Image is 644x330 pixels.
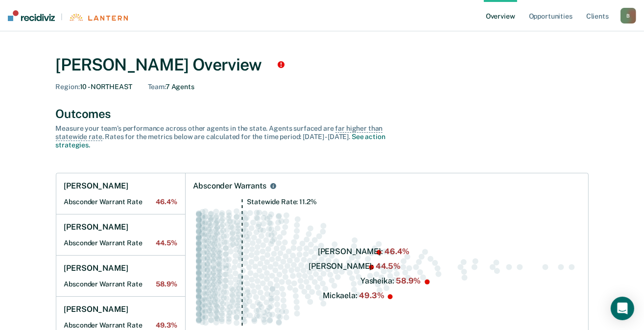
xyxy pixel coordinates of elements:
div: Outcomes [56,107,589,121]
h2: Absconder Warrant Rate [64,239,177,247]
div: Tooltip anchor [277,60,286,69]
h2: Absconder Warrant Rate [64,280,177,288]
div: 10 - NORTHEAST [56,83,132,91]
h1: [PERSON_NAME] [64,222,128,232]
span: 49.3% [156,321,177,330]
a: [PERSON_NAME]Absconder Warrant Rate44.5% [56,214,185,256]
span: far higher than statewide rate [56,124,383,141]
h1: [PERSON_NAME] [64,305,128,314]
span: Team : [148,83,166,91]
button: Absconder Warrants [268,181,278,191]
tspan: Statewide Rate: 11.2% [247,198,316,206]
a: [PERSON_NAME]Absconder Warrant Rate58.9% [56,256,185,297]
a: [PERSON_NAME]Absconder Warrant Rate46.4% [56,173,185,214]
h2: Absconder Warrant Rate [64,321,177,330]
span: 46.4% [156,198,177,206]
img: Recidiviz [8,10,55,21]
div: [PERSON_NAME] Overview [56,55,589,75]
div: Open Intercom Messenger [611,297,634,320]
span: 58.9% [156,280,177,288]
div: 7 Agents [148,83,194,91]
a: | [8,10,128,21]
span: Region : [56,83,80,91]
span: | [55,13,69,21]
button: B [620,8,636,24]
h1: [PERSON_NAME] [64,181,128,191]
h2: Absconder Warrant Rate [64,198,177,206]
div: Measure your team’s performance across other agent s in the state. Agent s surfaced are . Rates f... [56,124,399,149]
h1: [PERSON_NAME] [64,263,128,273]
span: 44.5% [156,239,177,247]
a: See action strategies. [56,133,385,149]
img: Lantern [69,14,128,21]
div: Absconder Warrants [193,181,266,191]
